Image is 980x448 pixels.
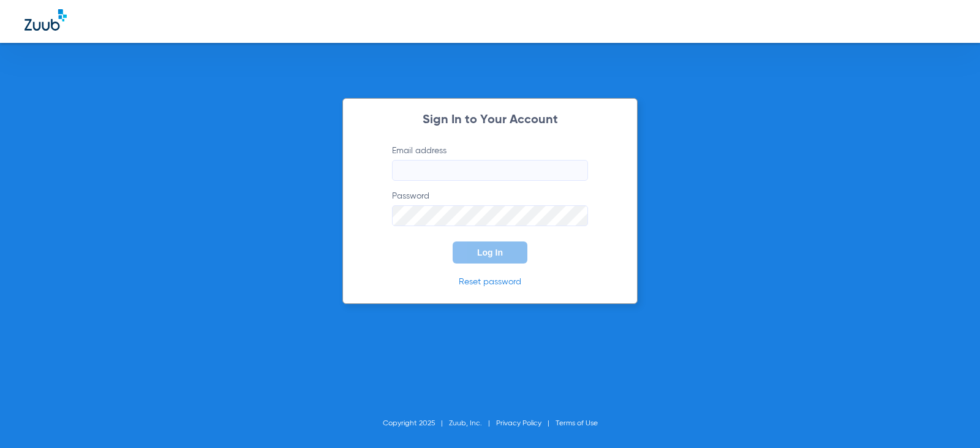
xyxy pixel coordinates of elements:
[459,278,521,286] a: Reset password
[496,420,541,427] a: Privacy Policy
[392,145,588,181] label: Email address
[453,241,527,264] button: Log In
[392,205,588,226] input: Password
[449,417,496,430] li: Zuub, Inc.
[24,9,67,31] img: Zuub Logo
[477,248,503,257] span: Log In
[392,160,588,181] input: Email address
[556,420,598,427] a: Terms of Use
[383,417,449,430] li: Copyright 2025
[392,190,588,226] label: Password
[374,114,606,126] h2: Sign In to Your Account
